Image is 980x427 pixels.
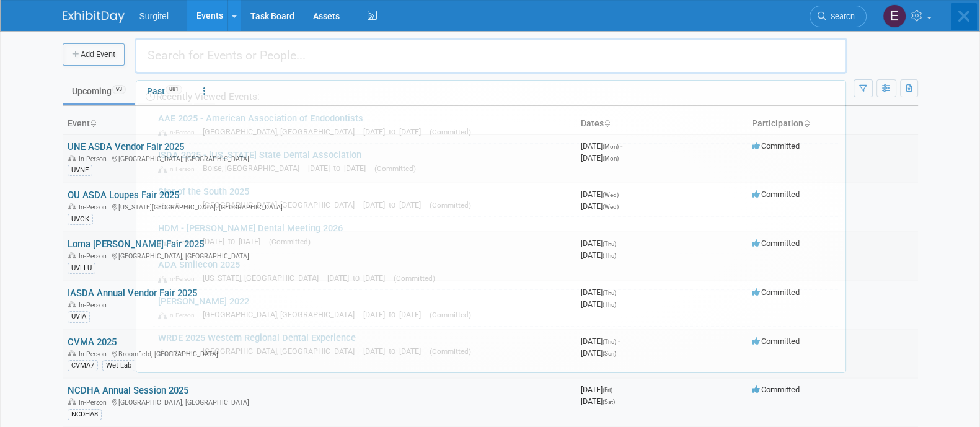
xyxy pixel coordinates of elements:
span: (Committed) [430,201,471,209]
span: [DATE] to [DATE] [363,346,427,356]
span: [DATE] to [DATE] [363,127,427,136]
span: (Committed) [394,274,435,283]
span: (Committed) [430,128,471,136]
a: HDM - [PERSON_NAME] Dental Meeting 2026 In-Person [DATE] to [DATE] (Committed) [152,217,839,253]
span: In-Person [158,128,200,136]
span: [GEOGRAPHIC_DATA], [GEOGRAPHIC_DATA] [203,310,361,319]
span: [GEOGRAPHIC_DATA], [GEOGRAPHIC_DATA] [203,127,361,136]
span: (Committed) [374,164,416,173]
span: [US_STATE], [GEOGRAPHIC_DATA] [203,273,325,283]
span: In-Person [158,348,200,356]
input: Search for Events or People... [135,38,847,74]
span: [GEOGRAPHIC_DATA], [GEOGRAPHIC_DATA] [203,200,361,209]
a: ISDA 2025 - [US_STATE] State Dental Association In-Person Boise, [GEOGRAPHIC_DATA] [DATE] to [DAT... [152,144,839,180]
span: [DATE] to [DATE] [327,273,391,283]
span: In-Person [158,275,200,283]
span: In-Person [158,311,200,319]
span: [DATE] to [DATE] [308,164,372,173]
span: (Committed) [269,237,311,246]
a: ADA Smilecon 2025 In-Person [US_STATE], [GEOGRAPHIC_DATA] [DATE] to [DATE] (Committed) [152,253,839,289]
span: In-Person [158,165,200,173]
span: [GEOGRAPHIC_DATA], [GEOGRAPHIC_DATA] [203,346,361,356]
span: In-Person [158,201,200,209]
span: [DATE] to [DATE] [363,200,427,209]
span: (Committed) [430,347,471,356]
a: [PERSON_NAME] 2022 In-Person [GEOGRAPHIC_DATA], [GEOGRAPHIC_DATA] [DATE] to [DATE] (Committed) [152,290,839,326]
span: In-Person [158,238,200,246]
span: (Committed) [430,310,471,319]
a: Star of the South 2025 In-Person [GEOGRAPHIC_DATA], [GEOGRAPHIC_DATA] [DATE] to [DATE] (Committed) [152,180,839,216]
span: [DATE] to [DATE] [363,310,427,319]
a: WRDE 2025 Western Regional Dental Experience In-Person [GEOGRAPHIC_DATA], [GEOGRAPHIC_DATA] [DATE... [152,327,839,363]
span: [DATE] to [DATE] [203,237,267,246]
div: Recently Viewed Events: [143,81,839,107]
span: Boise, [GEOGRAPHIC_DATA] [203,164,306,173]
a: AAE 2025 - American Association of Endodontists In-Person [GEOGRAPHIC_DATA], [GEOGRAPHIC_DATA] [D... [152,107,839,143]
